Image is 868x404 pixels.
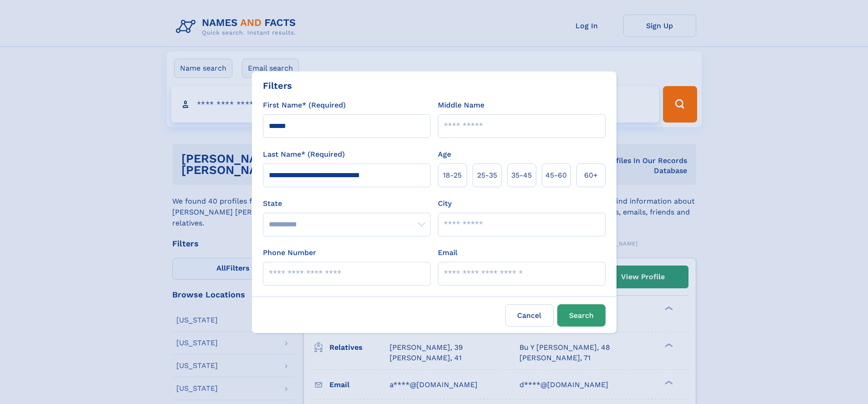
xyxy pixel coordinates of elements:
[438,198,452,209] label: City
[438,149,451,160] label: Age
[557,304,606,327] button: Search
[263,79,292,92] div: Filters
[263,100,346,111] label: First Name* (Required)
[511,170,532,181] span: 35‑45
[505,304,554,327] label: Cancel
[443,170,462,181] span: 18‑25
[263,149,345,160] label: Last Name* (Required)
[263,247,316,258] label: Phone Number
[545,170,567,181] span: 45‑60
[438,100,484,111] label: Middle Name
[263,198,431,209] label: State
[477,170,497,181] span: 25‑35
[438,247,457,258] label: Email
[584,170,598,181] span: 60+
